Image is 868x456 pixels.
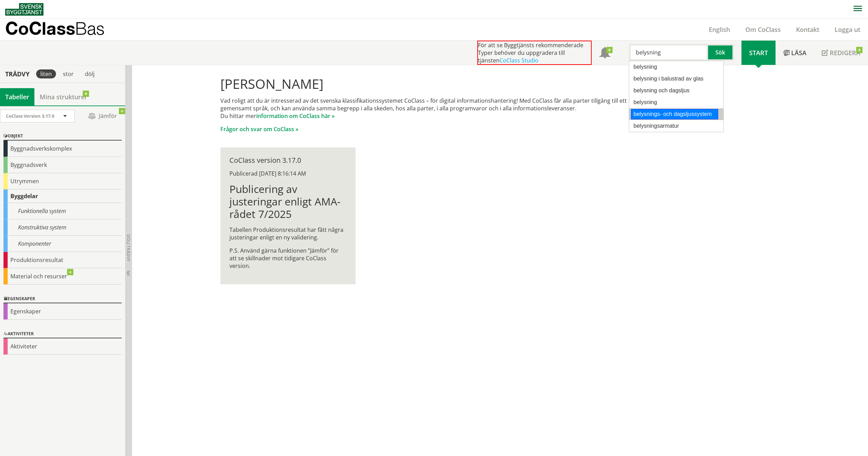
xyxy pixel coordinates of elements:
[229,226,347,241] p: Tabellen Produktionsresultat har fått några justeringar enligt en ny validering.
[220,76,648,91] h1: [PERSON_NAME]
[220,97,648,120] p: Vad roligt att du är intresserad av det svenska klassifikationssystemet CoClass – för digital inf...
[59,69,78,78] div: stor
[3,189,122,203] div: Byggdelar
[3,173,122,189] div: Utrymmen
[229,183,347,220] h1: Publicering av justeringar enligt AMA-rådet 7/2025
[738,25,788,34] a: Om CoClass
[788,25,827,34] a: Kontakt
[631,109,718,119] div: belysnings- och dagsljussystem
[1,70,33,78] div: Trädvy
[631,74,717,84] div: belysning i balustrad av glas
[3,132,122,141] div: Objekt
[3,203,122,219] div: Funktionella system
[599,48,610,59] span: Notifikationer
[827,25,868,34] a: Logga ut
[3,157,122,173] div: Byggnadsverk
[82,110,123,122] span: Jämför
[3,330,122,338] div: Aktiviteter
[125,234,131,261] span: Dölj trädvy
[708,44,734,61] button: Sök
[81,69,99,78] div: dölj
[3,338,122,355] div: Aktiviteter
[741,41,776,65] a: Start
[3,219,122,236] div: Konstruktiva system
[631,86,717,95] div: belysning och dagsljus
[75,18,105,39] span: Bas
[701,25,738,34] a: English
[814,41,868,65] a: Redigera
[36,69,56,78] div: liten
[830,49,860,57] span: Redigera
[477,41,592,65] div: För att se Byggtjänsts rekommenderade Typer behöver du uppgradera till tjänsten
[631,98,717,107] div: belysning
[6,113,54,119] span: CoClass Version 3.17.0
[631,62,717,72] div: belysning
[776,41,814,65] a: Läsa
[3,295,122,303] div: Egenskaper
[229,170,347,177] div: Publicerad [DATE] 8:16:14 AM
[3,252,122,268] div: Produktionsresultat
[229,247,347,270] p: P.S. Använd gärna funktionen ”Jämför” för att se skillnader mot tidigare CoClass version.
[34,88,92,105] a: Mina strukturer
[500,57,538,64] a: CoClass Studio
[3,236,122,252] div: Komponenter
[3,303,122,320] div: Egenskaper
[629,44,708,61] input: Sök
[256,112,335,120] a: information om CoClass här »
[5,24,105,32] p: CoClass
[5,19,120,40] a: CoClassBas
[229,157,347,164] div: CoClass version 3.17.0
[631,121,717,131] div: belysningsarmatur
[3,268,122,285] div: Material och resurser
[3,141,122,157] div: Byggnadsverkskomplex
[749,49,768,57] span: Start
[791,49,806,57] span: Läsa
[220,125,299,133] a: Frågor och svar om CoClass »
[5,3,43,16] img: Svensk Byggtjänst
